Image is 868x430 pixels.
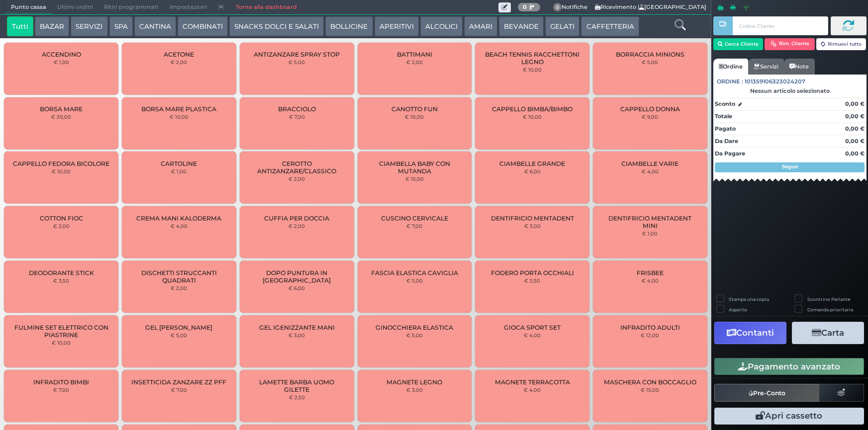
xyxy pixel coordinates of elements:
strong: Sconto [715,100,735,108]
span: FRISBEE [637,269,664,277]
a: Ordine [713,59,748,74]
strong: Totale [715,113,732,120]
button: SERVIZI [71,16,107,36]
small: € 1,00 [642,230,658,236]
button: Contanti [714,322,786,344]
span: BRACCIOLO [278,105,316,113]
small: € 5,00 [289,59,305,65]
small: € 4,00 [524,387,541,393]
button: AMARI [464,16,497,36]
a: Servizi [748,59,784,74]
span: CAPPELLO BIMBA/BIMBO [492,105,573,113]
small: € 1,00 [171,168,187,174]
span: FASCIA ELASTICA CAVIGLIA [371,269,458,277]
button: Pagamento avanzato [714,358,864,375]
small: € 20,00 [51,114,71,120]
span: COTTON FIOC [40,215,83,222]
span: Ritiri programmati [98,0,164,14]
span: Ordine : [717,77,743,86]
span: BATTIMANI [397,51,432,58]
span: 0 [553,3,562,12]
span: DEODORANTE STICK [29,269,94,277]
span: 101359106323024207 [745,77,805,86]
small: € 6,00 [289,285,305,291]
span: Ultimi ordini [52,0,98,14]
button: Rim. Cliente [765,38,815,50]
span: BORRACCIA MINIONS [616,51,684,58]
input: Codice Cliente [733,16,828,35]
b: 0 [523,3,527,10]
button: Carta [792,322,864,344]
small: € 5,00 [642,59,658,65]
button: Pre-Conto [714,384,820,402]
span: MAGNETE LEGNO [386,378,442,386]
small: € 15,00 [405,176,424,182]
small: € 5,00 [171,332,187,338]
strong: Da Pagare [715,150,745,157]
span: CEROTTO ANTIZANZARE/CLASSICO [248,160,346,175]
span: GIOCA SPORT SET [504,324,561,331]
span: CIAMBELLE VARIE [621,160,678,167]
strong: 0,00 € [845,100,865,107]
a: Note [784,59,814,74]
small: € 3,00 [524,223,541,229]
button: Cerca Cliente [713,38,764,50]
span: CUSCINO CERVICALE [381,215,448,222]
small: € 4,00 [642,278,659,284]
small: € 2,50 [289,394,305,400]
button: CAFFETTERIA [581,16,639,36]
span: Impostazioni [164,0,212,14]
button: GELATI [545,16,579,36]
button: Rimuovi tutto [816,38,867,50]
span: CAPPELLO FEDORA BICOLORE [13,160,109,167]
button: COMBINATI [178,16,228,36]
span: INFRADITO BIMBI [33,378,89,386]
small: € 3,00 [406,387,423,393]
small: € 4,00 [524,332,541,338]
strong: 0,00 € [845,150,865,157]
span: CIAMBELLE GRANDE [499,160,565,167]
small: € 15,00 [641,387,659,393]
small: € 10,00 [405,114,424,120]
label: Comanda prioritaria [807,306,853,313]
button: SPA [109,16,133,36]
small: € 7,00 [171,387,187,393]
span: ANTIZANZARE SPRAY STOP [254,51,340,58]
small: € 2,00 [171,59,187,65]
span: DOPO PUNTURA IN [GEOGRAPHIC_DATA] [248,269,346,284]
label: Scontrino Parlante [807,296,850,302]
small: € 10,00 [170,114,189,120]
span: FULMINE SET ELETTRICO CON PIASTRINE [12,324,110,339]
span: GINOCCHIERA ELASTICA [376,324,453,331]
a: Torna alla dashboard [230,0,302,14]
span: GEL [PERSON_NAME] [145,324,212,331]
span: DISCHETTI STRUCCANTI QUADRATI [130,269,228,284]
span: ACCENDINO [42,51,81,58]
small: € 5,00 [406,278,423,284]
span: ACETONE [164,51,194,58]
small: € 7,00 [406,223,422,229]
button: BEVANDE [499,16,544,36]
label: Asporto [729,306,747,313]
button: SNACKS DOLCI E SALATI [229,16,324,36]
strong: 0,00 € [845,113,865,120]
small: € 10,00 [52,340,71,346]
span: CREMA MANI KALODERMA [136,215,221,222]
span: CANOTTO FUN [391,105,438,113]
small: € 12,00 [641,332,659,338]
span: Punto cassa [5,0,52,14]
button: APERITIVI [375,16,419,36]
small: € 2,50 [524,278,540,284]
div: Nessun articolo selezionato [713,87,867,94]
small: € 2,00 [289,176,305,182]
strong: Pagato [715,125,736,132]
small: € 10,00 [52,168,71,174]
span: BORSA MARE [40,105,83,113]
label: Stampa una copia [729,296,769,302]
span: FODERO PORTA OCCHIALI [491,269,574,277]
small: € 10,00 [523,67,542,72]
span: DENTIFRICIO MENTADENT MINI [601,215,699,229]
strong: 0,00 € [845,125,865,132]
small: € 7,00 [53,387,69,393]
span: CUFFIA PER DOCCIA [264,215,329,222]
